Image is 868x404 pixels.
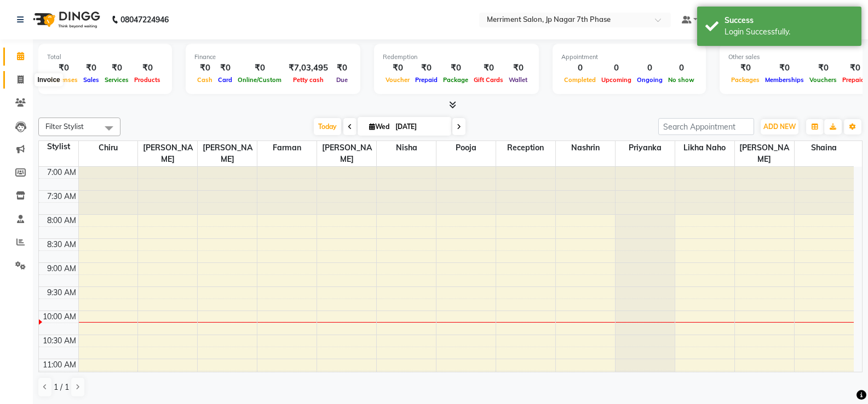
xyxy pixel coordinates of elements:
[807,76,840,84] span: Vouchers
[45,122,84,131] span: Filter Stylist
[763,122,796,131] span: ADD NEW
[194,76,215,84] span: Cash
[377,141,436,155] span: Nisha
[257,141,317,155] span: Farman
[440,62,471,74] div: ₹0
[366,122,392,131] span: Wed
[735,141,794,166] span: [PERSON_NAME]
[658,118,754,135] input: Search Appointment
[561,76,599,84] span: Completed
[235,76,284,84] span: Online/Custom
[561,52,697,62] div: Appointment
[599,76,634,84] span: Upcoming
[45,191,78,202] div: 7:30 AM
[725,26,853,38] div: Login Successfully.
[665,76,697,84] span: No show
[616,141,675,155] span: Priyanka
[314,118,341,135] span: Today
[440,76,471,84] span: Package
[795,141,854,155] span: Shaina
[332,62,352,74] div: ₹0
[81,76,102,84] span: Sales
[45,263,78,274] div: 9:00 AM
[471,76,506,84] span: Gift Cards
[45,239,78,250] div: 8:30 AM
[41,311,78,323] div: 10:00 AM
[634,62,665,74] div: 0
[54,382,69,393] span: 1 / 1
[79,141,138,155] span: Chiru
[561,62,599,74] div: 0
[506,76,530,84] span: Wallet
[728,62,762,74] div: ₹0
[102,76,131,84] span: Services
[81,62,102,74] div: ₹0
[290,76,326,84] span: Petty cash
[807,62,840,74] div: ₹0
[599,62,634,74] div: 0
[383,76,412,84] span: Voucher
[215,62,235,74] div: ₹0
[675,141,734,155] span: likha naho
[412,62,440,74] div: ₹0
[138,141,197,166] span: [PERSON_NAME]
[728,76,762,84] span: Packages
[28,4,103,35] img: logo
[45,215,78,226] div: 8:00 AM
[194,62,215,74] div: ₹0
[506,62,530,74] div: ₹0
[41,359,78,371] div: 11:00 AM
[41,335,78,347] div: 10:30 AM
[47,62,81,74] div: ₹0
[556,141,615,155] span: Nashrin
[235,62,284,74] div: ₹0
[436,141,496,155] span: Pooja
[131,62,163,74] div: ₹0
[761,119,798,134] button: ADD NEW
[45,287,78,298] div: 9:30 AM
[412,76,440,84] span: Prepaid
[665,62,697,74] div: 0
[215,76,235,84] span: Card
[47,52,163,62] div: Total
[762,62,807,74] div: ₹0
[392,119,447,135] input: 2025-09-03
[383,62,412,74] div: ₹0
[284,62,332,74] div: ₹7,03,495
[496,141,555,155] span: Reception
[762,76,807,84] span: Memberships
[120,4,169,35] b: 08047224946
[334,76,350,84] span: Due
[194,52,352,62] div: Finance
[725,15,853,26] div: Success
[317,141,376,166] span: [PERSON_NAME]
[131,76,163,84] span: Products
[634,76,665,84] span: Ongoing
[45,167,78,178] div: 7:00 AM
[39,141,78,153] div: Stylist
[35,73,62,86] div: Invoice
[383,52,530,62] div: Redemption
[198,141,257,166] span: [PERSON_NAME]
[102,62,131,74] div: ₹0
[471,62,506,74] div: ₹0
